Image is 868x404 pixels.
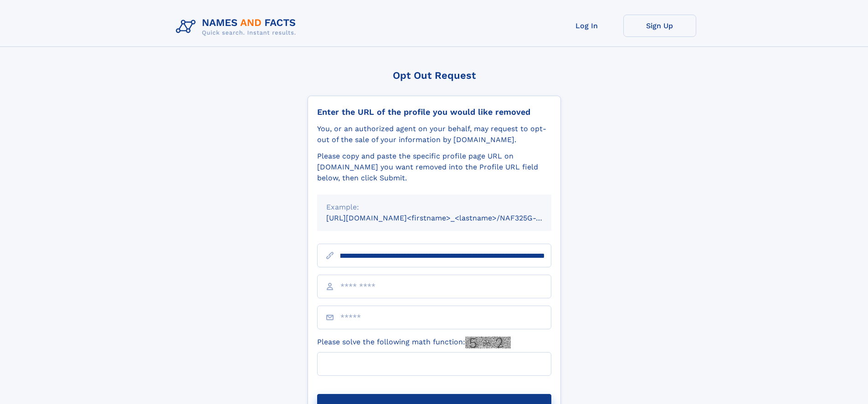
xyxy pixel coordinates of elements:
[550,15,623,37] a: Log In
[317,123,551,145] div: You, or an authorized agent on your behalf, may request to opt-out of the sale of your informatio...
[317,151,551,184] div: Please copy and paste the specific profile page URL on [DOMAIN_NAME] you want removed into the Pr...
[623,15,696,37] a: Sign Up
[172,15,303,39] img: Logo Names and Facts
[326,214,569,222] small: [URL][DOMAIN_NAME]<firstname>_<lastname>/NAF325G-xxxxxxxx
[326,202,542,213] div: Example:
[317,107,551,117] div: Enter the URL of the profile you would like removed
[308,70,561,81] div: Opt Out Request
[317,337,511,348] label: Please solve the following math function:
